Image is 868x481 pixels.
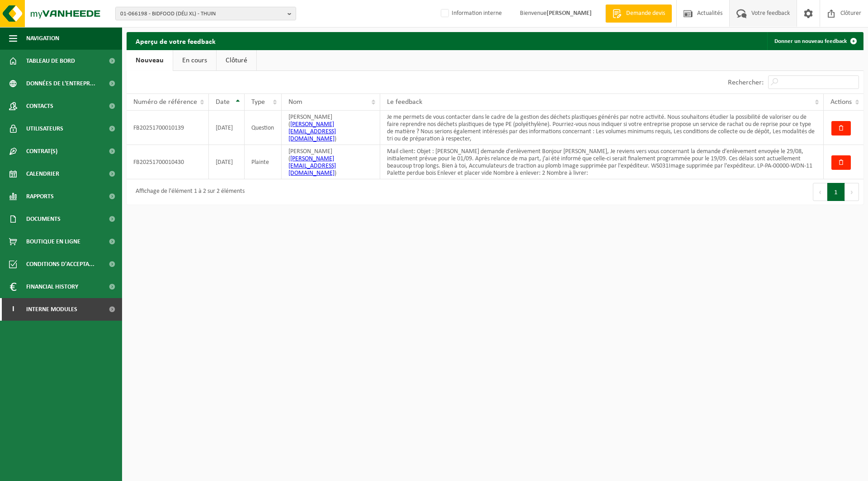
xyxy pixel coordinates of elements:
span: Documents [26,208,61,230]
span: 01-066198 - BIDFOOD (DÉLI XL) - THUIN [120,7,284,21]
td: FB20251700010139 [127,111,209,145]
button: 1 [827,183,845,201]
div: Affichage de l'élément 1 à 2 sur 2 éléments [131,184,245,200]
span: Données de l'entrepr... [26,72,95,95]
button: Next [845,183,859,201]
td: Mail client: Objet : [PERSON_NAME] demande d'enlèvement Bonjour [PERSON_NAME], Je reviens vers vo... [380,145,824,179]
span: Contrat(s) [26,140,57,163]
span: Type [251,98,265,106]
td: FB20251700010430 [127,145,209,179]
span: Actions [830,98,852,106]
a: [PERSON_NAME][EMAIL_ADDRESS][DOMAIN_NAME] [288,121,336,142]
label: Information interne [439,7,502,20]
span: Interne modules [26,298,77,321]
span: Tableau de bord [26,50,75,72]
button: Previous [813,183,827,201]
span: Rapports [26,185,54,208]
span: Financial History [26,276,78,298]
td: Plainte [245,145,282,179]
span: Boutique en ligne [26,230,80,253]
span: Utilisateurs [26,117,63,140]
span: Date [216,98,230,106]
td: Je me permets de vous contacter dans le cadre de la gestion des déchets plastiques générés par no... [380,111,824,145]
strong: [PERSON_NAME] [547,10,592,17]
a: Clôturé [217,50,256,71]
span: Le feedback [387,98,422,106]
span: Nom [288,98,302,106]
span: Navigation [26,27,59,50]
td: Question [245,111,282,145]
button: 01-066198 - BIDFOOD (DÉLI XL) - THUIN [115,7,296,20]
a: Nouveau [127,50,173,71]
a: Donner un nouveau feedback [767,32,863,50]
span: Calendrier [26,163,59,185]
span: Contacts [26,95,53,117]
a: Demande devis [605,5,672,23]
span: Numéro de référence [133,98,197,106]
span: Demande devis [624,9,667,18]
td: [PERSON_NAME] ( ) [282,111,380,145]
h2: Aperçu de votre feedback [127,32,225,50]
td: [DATE] [209,111,245,145]
span: I [9,298,17,321]
span: Conditions d'accepta... [26,253,94,276]
a: En cours [173,50,216,71]
label: Rechercher: [728,79,764,86]
span: [PERSON_NAME] ( ) [288,148,336,177]
td: [DATE] [209,145,245,179]
a: [PERSON_NAME][EMAIL_ADDRESS][DOMAIN_NAME] [288,155,336,177]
